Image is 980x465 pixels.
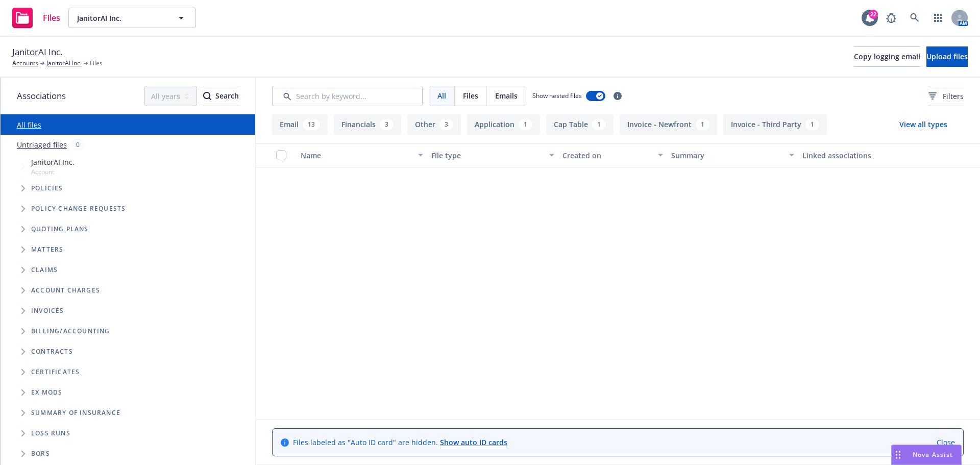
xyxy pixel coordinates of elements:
[31,328,110,334] span: Billing/Accounting
[203,86,239,106] div: Search
[798,143,929,167] button: Linked associations
[620,114,717,135] button: Invoice - Newfront
[31,389,62,396] span: Ex Mods
[562,150,652,161] div: Created on
[592,119,606,130] div: 1
[854,52,920,61] span: Copy logging email
[802,150,925,161] div: Linked associations
[46,59,82,68] a: JanitorAI Inc.
[723,114,827,135] button: Invoice - Third Party
[546,114,614,135] button: Cap Table
[892,445,904,464] div: Drag to move
[463,90,478,101] span: Files
[1,321,255,464] div: Folder Tree Example
[439,119,453,130] div: 3
[440,437,507,447] a: Show auto ID cards
[532,91,582,100] span: Show nested files
[696,119,709,130] div: 1
[71,139,85,151] div: 0
[31,267,58,273] span: Claims
[495,90,518,101] span: Emails
[17,139,67,150] a: Untriaged files
[1,155,255,321] div: Tree Example
[303,119,320,130] div: 13
[272,114,328,135] button: Email
[891,445,962,465] button: Nova Assist
[43,14,60,22] span: Files
[943,91,964,102] span: Filters
[297,143,427,167] button: Name
[276,150,286,160] input: Select all
[90,59,103,68] span: Files
[805,119,819,130] div: 1
[437,90,446,101] span: All
[17,120,41,130] a: All files
[17,89,66,103] span: Associations
[937,437,955,448] a: Close
[31,247,63,253] span: Matters
[667,143,798,167] button: Summary
[301,150,412,161] div: Name
[558,143,668,167] button: Created on
[869,10,878,19] div: 22
[926,46,968,67] button: Upload files
[31,451,50,457] span: BORs
[380,119,394,130] div: 3
[31,430,70,436] span: Loss Runs
[427,143,558,167] button: File type
[334,114,401,135] button: Financials
[12,45,62,59] span: JanitorAI Inc.
[467,114,540,135] button: Application
[881,8,901,28] a: Report a Bug
[31,206,126,212] span: Policy change requests
[31,185,63,191] span: Policies
[904,8,925,28] a: Search
[31,369,80,375] span: Certificates
[77,13,165,23] span: JanitorAI Inc.
[203,92,211,100] svg: Search
[407,114,461,135] button: Other
[31,349,73,355] span: Contracts
[31,308,64,314] span: Invoices
[8,4,64,32] a: Files
[68,8,196,28] button: JanitorAI Inc.
[928,91,964,102] span: Filters
[913,450,953,459] span: Nova Assist
[272,86,423,106] input: Search by keyword...
[293,437,507,448] span: Files labeled as "Auto ID card" are hidden.
[928,86,964,106] button: Filters
[31,167,75,176] span: Account
[883,114,964,135] button: View all types
[671,150,782,161] div: Summary
[431,150,543,161] div: File type
[31,226,89,232] span: Quoting plans
[926,52,968,61] span: Upload files
[928,8,948,28] a: Switch app
[203,86,239,106] button: SearchSearch
[519,119,532,130] div: 1
[31,287,100,293] span: Account charges
[31,410,120,416] span: Summary of insurance
[854,46,920,67] button: Copy logging email
[31,157,75,167] span: JanitorAI Inc.
[12,59,38,68] a: Accounts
